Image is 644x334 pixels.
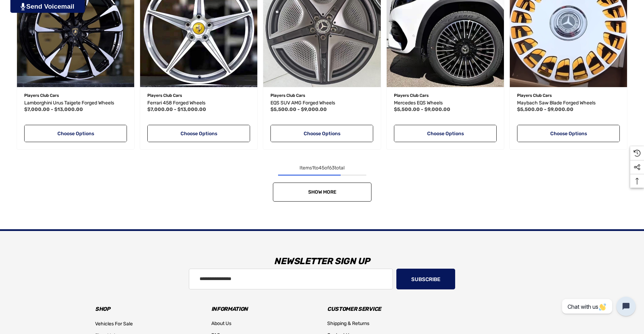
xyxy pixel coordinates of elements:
[95,321,133,327] span: Vehicles For Sale
[21,3,25,10] img: PjwhLS0gR2VuZXJhdG9yOiBHcmF2aXQuaW8gLS0+PHN2ZyB4bWxucz0iaHR0cDovL3d3dy53My5vcmcvMjAwMC9zdmciIHhtb...
[327,304,433,314] h3: Customer Service
[24,106,83,112] span: $7,000.00 - $13,000.00
[211,321,231,326] span: About Us
[630,178,644,185] svg: Top
[394,106,450,112] span: $5,500.00 - $9,000.00
[394,99,497,107] a: Mercedes EQS Wheels,Price range from $5,500.00 to $9,000.00
[211,318,231,330] a: About Us
[147,106,206,112] span: $7,000.00 - $13,000.00
[24,100,114,106] span: Lamborghini Urus Taigete Forged Wheels
[327,318,369,330] a: Shipping & Returns
[517,106,573,112] span: $5,500.00 - $9,000.00
[270,91,373,100] p: Players Club Cars
[14,164,630,172] div: Items to of total
[394,125,497,142] a: Choose Options
[270,99,373,107] a: EQS SUV AMG Forged Wheels,Price range from $5,500.00 to $9,000.00
[95,304,201,314] h3: Shop
[517,125,620,142] a: Choose Options
[211,304,317,314] h3: Information
[147,99,250,107] a: Ferrari 458 Forged Wheels,Price range from $7,000.00 to $13,000.00
[24,99,127,107] a: Lamborghini Urus Taigete Forged Wheels,Price range from $7,000.00 to $13,000.00
[270,106,327,112] span: $5,500.00 - $9,000.00
[95,318,133,330] a: Vehicles For Sale
[396,269,455,289] button: Subscribe
[634,164,641,171] svg: Social Media
[327,321,369,326] span: Shipping & Returns
[394,91,497,100] p: Players Club Cars
[308,189,336,195] span: Show More
[24,91,127,100] p: Players Club Cars
[319,165,324,171] span: 45
[14,164,630,202] nav: pagination
[147,100,205,106] span: Ferrari 458 Forged Wheels
[270,125,373,142] a: Choose Options
[270,100,335,106] span: EQS SUV AMG Forged Wheels
[517,99,620,107] a: Maybach Saw Blade Forged Wheels,Price range from $5,500.00 to $9,000.00
[329,165,334,171] span: 63
[147,125,250,142] a: Choose Options
[634,150,641,157] svg: Recently Viewed
[24,125,127,142] a: Choose Options
[517,91,620,100] p: Players Club Cars
[394,100,443,106] span: Mercedes EQS Wheels
[273,183,371,202] a: Show More
[517,100,596,106] span: Maybach Saw Blade Forged Wheels
[90,251,554,272] h3: Newsletter Sign Up
[147,91,250,100] p: Players Club Cars
[312,165,314,171] span: 1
